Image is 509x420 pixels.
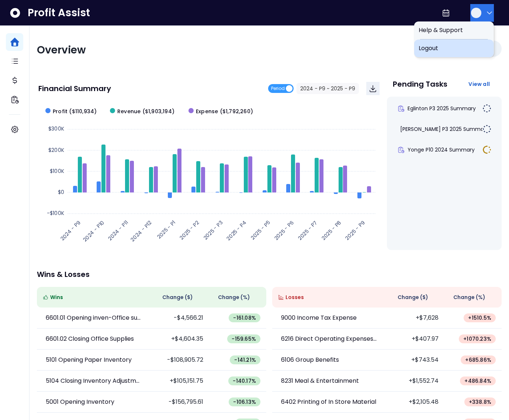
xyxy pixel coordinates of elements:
[320,219,343,242] text: 2025 - P8
[387,371,444,392] td: +$1,552.74
[482,125,491,133] img: Not yet Started
[408,105,476,112] span: Eglinton P3 2025 Summary
[297,83,359,94] button: 2024 - P9 ~ 2025 - P9
[48,125,64,132] text: $300K
[196,108,253,115] span: Expense ($1,792,260)
[281,398,376,406] p: 6402 Printing of In Store Material
[178,219,201,241] text: 2025 - P2
[482,145,491,154] img: In Progress
[465,356,491,364] span: + 685.86 %
[463,77,496,91] button: View all
[468,314,491,322] span: + 1510.5 %
[129,219,153,243] text: 2024 - P12
[387,329,444,350] td: +$407.97
[464,377,491,385] span: + 486.84 %
[37,271,502,278] p: Wins & Losses
[296,219,319,242] text: 2025 - P7
[419,26,489,35] span: Help & Support
[281,376,359,385] p: 8231 Meal & Entertainment
[281,313,357,322] p: 9000 Income Tax Expense
[271,84,285,93] span: Period
[234,356,256,364] span: -141.21 %
[482,104,491,113] img: Not yet Started
[50,294,63,301] span: Wins
[58,188,64,196] text: $0
[233,398,256,406] span: -106.13 %
[419,44,489,53] span: Logout
[46,355,132,364] p: 5101 Opening Paper Inventory
[152,308,209,329] td: -$4,566.21
[273,219,295,242] text: 2025 - P6
[59,219,82,242] text: 2024 - P9
[37,43,86,57] span: Overview
[82,219,106,243] text: 2024 - P10
[28,6,90,20] span: Profit Assist
[152,350,209,371] td: -$108,905.72
[155,219,177,240] text: 2025 - P1
[46,398,114,406] p: 5001 Opening Inventory
[453,294,485,301] span: Change (%)
[387,350,444,371] td: +$743.54
[400,125,489,133] span: [PERSON_NAME] P3 2025 Summary
[106,219,129,242] text: 2024 - P11
[218,294,250,301] span: Change (%)
[468,80,490,88] span: View all
[469,398,491,406] span: + 338.8 %
[152,392,209,413] td: -$156,795.61
[48,146,64,154] text: $200K
[285,294,304,301] span: Losses
[162,294,193,301] span: Change ( $ )
[53,108,97,115] span: Profit ($110,934)
[366,82,380,95] button: Download
[387,308,444,329] td: +$7,628
[46,376,143,385] p: 5104 Closing Inventory Adjustment Pa
[463,335,491,343] span: + 1070.23 %
[249,219,271,241] text: 2025 - P5
[50,167,64,175] text: $100K
[152,371,209,392] td: +$105,151.75
[233,314,256,322] span: -161.08 %
[152,329,209,350] td: +$4,604.35
[202,219,224,241] text: 2025 - P3
[281,355,339,364] p: 6106 Group Benefits
[47,209,64,217] text: -$100K
[225,219,248,242] text: 2025 - P4
[233,377,256,385] span: -140.17 %
[46,313,143,322] p: 6601.01 Opening inven-Office supplies
[46,334,134,343] p: 6601.02 Closing Office Supplies
[393,80,447,88] p: Pending Tasks
[38,85,111,92] p: Financial Summary
[117,108,174,115] span: Revenue ($1,903,194)
[387,392,444,413] td: +$2,105.48
[398,294,428,301] span: Change ( $ )
[344,219,367,242] text: 2025 - P9
[232,335,256,343] span: -159.65 %
[281,334,378,343] p: 6216 Direct Operating Expenses-other
[408,146,475,153] span: Yonge P10 2024 Summary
